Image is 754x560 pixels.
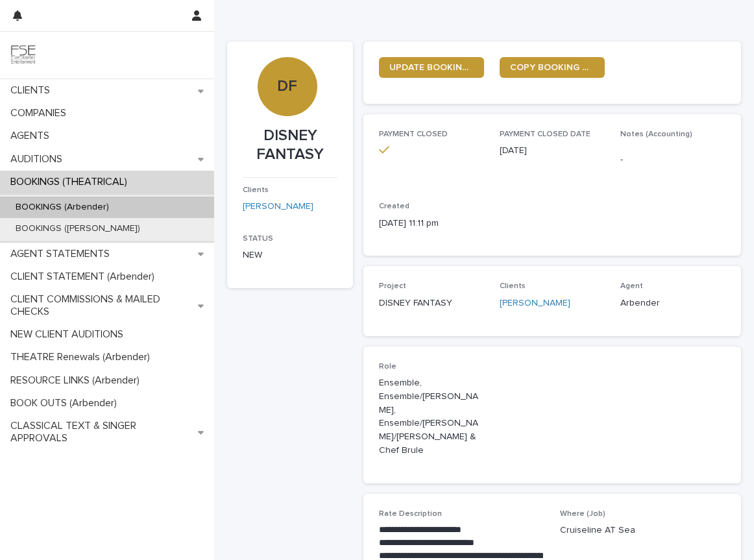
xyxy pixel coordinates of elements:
span: Project [379,282,406,290]
p: CLIENTS [5,84,60,97]
span: Clients [500,282,526,290]
p: CLIENT STATEMENT (Arbender) [5,271,165,283]
a: [PERSON_NAME] [500,297,570,310]
p: BOOKINGS (THEATRICAL) [5,176,138,188]
p: AGENTS [5,130,60,142]
p: BOOKINGS ([PERSON_NAME]) [5,223,151,234]
p: DISNEY FANTASY [379,297,484,310]
p: BOOK OUTS (Arbender) [5,397,127,409]
span: PAYMENT CLOSED DATE [500,130,590,138]
span: Role [379,363,396,371]
span: STATUS [243,235,273,243]
a: UPDATE BOOKING SLIP [379,57,484,78]
span: UPDATE BOOKING SLIP [389,63,474,72]
div: DF [258,18,317,96]
p: AGENT STATEMENTS [5,248,120,260]
span: COPY BOOKING SLIP [510,63,594,72]
p: BOOKINGS (Arbender) [5,202,119,213]
p: COMPANIES [5,107,77,119]
p: NEW [243,249,337,262]
p: Arbender [620,297,725,310]
span: Where (Job) [560,510,605,518]
p: Cruiseline AT Sea [560,524,725,537]
span: Clients [243,186,269,194]
span: Notes (Accounting) [620,130,692,138]
p: [DATE] [500,144,605,158]
a: COPY BOOKING SLIP [500,57,605,78]
p: NEW CLIENT AUDITIONS [5,328,134,341]
span: Rate Description [379,510,442,518]
span: Created [379,202,409,210]
p: Ensemble, Ensemble/[PERSON_NAME], Ensemble/[PERSON_NAME]/[PERSON_NAME] & Chef Brule [379,376,484,457]
p: DISNEY FANTASY [243,127,337,164]
img: 9JgRvJ3ETPGCJDhvPVA5 [10,42,36,68]
p: CLIENT COMMISSIONS & MAILED CHECKS [5,293,198,318]
span: PAYMENT CLOSED [379,130,448,138]
span: Agent [620,282,643,290]
p: [DATE] 11:11 pm [379,217,484,230]
p: THEATRE Renewals (Arbender) [5,351,160,363]
p: CLASSICAL TEXT & SINGER APPROVALS [5,420,198,444]
p: RESOURCE LINKS (Arbender) [5,374,150,387]
a: [PERSON_NAME] [243,200,313,213]
p: AUDITIONS [5,153,73,165]
p: - [620,153,725,167]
